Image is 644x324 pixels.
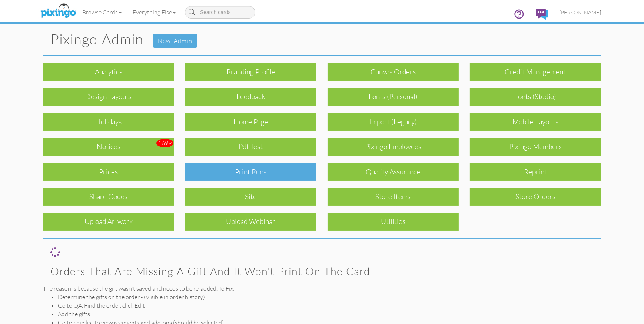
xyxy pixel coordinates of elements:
li: Add the gifts [58,310,601,318]
a: [PERSON_NAME] [554,3,607,22]
div: Upload Artwork [43,213,174,230]
div: Feedback [185,88,316,106]
li: Go to QA, Find the order, click Edit [58,301,601,310]
a: New admin [153,34,197,48]
div: The reason is because the gift wasn't saved and needs to be re-added. To Fix: [43,284,601,293]
div: Pixingo Employees [328,138,459,156]
div: Store Items [328,188,459,206]
div: Analytics [43,63,174,81]
div: Pixingo Members [470,138,601,156]
h2: Orders that are missing a gift and it won't print on the card [50,265,594,277]
div: Credit Management [470,63,601,81]
li: Determine the gifts on the order - (Visible in order history) [58,293,601,301]
a: Everything Else [127,3,181,21]
div: Design Layouts [43,88,174,106]
div: Notices [43,138,174,156]
div: Branding profile [185,63,316,81]
div: Pdf test [185,138,316,156]
div: Share Codes [43,188,174,206]
img: comments.svg [536,9,548,20]
input: Search cards [185,6,255,19]
div: Upload Webinar [185,213,316,230]
img: pixingo logo [39,2,78,20]
div: Utilities [328,213,459,230]
div: Holidays [43,113,174,131]
div: Canvas Orders [328,63,459,81]
div: reprint [470,163,601,181]
div: Home Page [185,113,316,131]
div: Mobile layouts [470,113,601,131]
div: Print Runs [185,163,316,181]
div: Store Orders [470,188,601,206]
div: Fonts (Studio) [470,88,601,106]
div: Site [185,188,316,206]
span: [PERSON_NAME] [559,9,601,16]
div: Prices [43,163,174,181]
a: Browse Cards [77,3,127,21]
div: Import (legacy) [328,113,459,131]
div: Fonts (Personal) [328,88,459,106]
h1: Pixingo Admin - [50,31,601,48]
div: 1699 [156,139,173,147]
div: Quality Assurance [328,163,459,181]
